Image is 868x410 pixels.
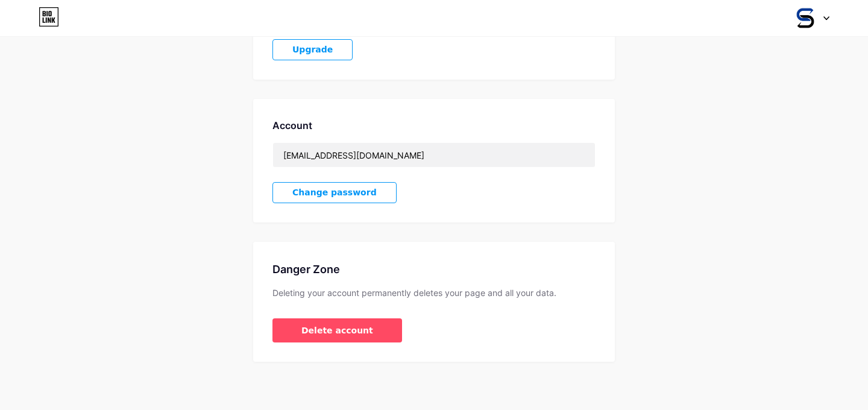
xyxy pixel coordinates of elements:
[272,182,397,203] button: Change password
[292,45,333,55] span: Upgrade
[292,188,377,198] span: Change password
[272,118,596,133] div: Account
[272,287,596,299] div: Deleting your account permanently deletes your page and all your data.
[301,324,373,337] span: Delete account
[794,7,817,30] img: sacchikhabar
[272,39,353,60] button: Upgrade
[272,318,402,342] button: Delete account
[273,143,595,167] input: Email
[272,261,596,277] div: Danger Zone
